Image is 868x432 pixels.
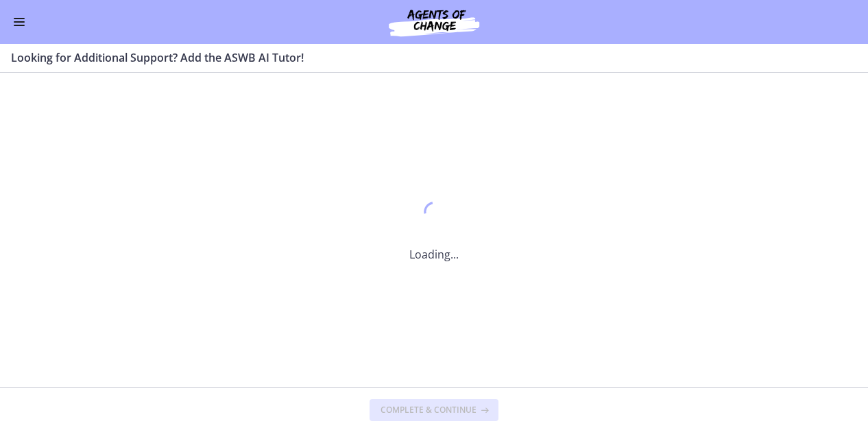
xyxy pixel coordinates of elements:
[409,246,459,263] p: Loading...
[11,14,27,30] button: Enable menu
[381,405,477,416] span: Complete & continue
[11,49,841,66] h3: Looking for Additional Support? Add the ASWB AI Tutor!
[352,5,516,38] img: Agents of Change
[409,198,459,230] div: 1
[370,399,498,421] button: Complete & continue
